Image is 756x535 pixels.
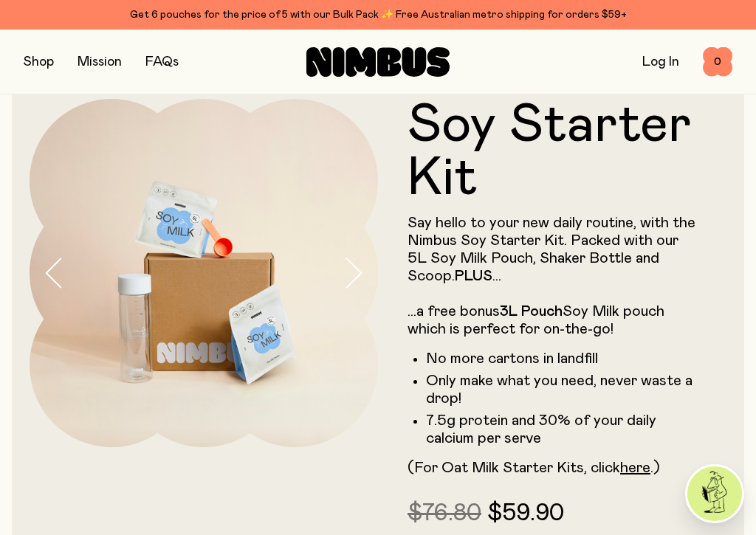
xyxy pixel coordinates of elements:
[426,372,697,407] li: Only make what you need, never waste a drop!
[408,460,620,475] span: (For Oat Milk Starter Kits, click
[650,460,660,475] span: .)
[620,460,650,475] a: here
[455,269,492,283] strong: PLUS
[426,412,697,447] li: 7.5g protein and 30% of your daily calcium per serve
[521,304,563,319] strong: Pouch
[703,47,732,77] button: 0
[408,214,697,338] p: Say hello to your new daily routine, with the Nimbus Soy Starter Kit. Packed with our 5L Soy Milk...
[408,502,481,525] span: $76.80
[687,466,742,521] img: agent
[24,6,732,24] div: Get 6 pouches for the price of 5 with our Bulk Pack ✨ Free Australian metro shipping for orders $59+
[642,55,679,69] a: Log In
[500,304,518,319] strong: 3L
[408,99,697,205] h1: Soy Starter Kit
[426,350,697,367] li: No more cartons in landfill
[145,55,179,69] a: FAQs
[487,502,564,525] span: $59.90
[78,55,122,69] a: Mission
